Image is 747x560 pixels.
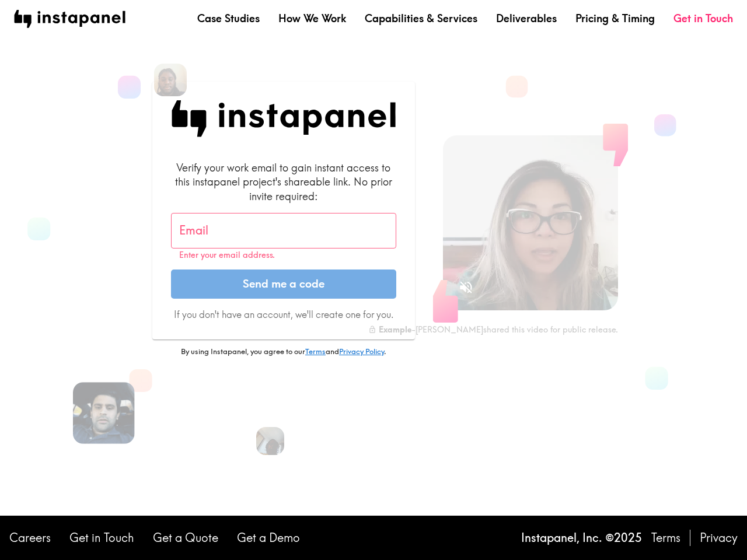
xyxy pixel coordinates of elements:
img: instapanel [14,10,125,28]
a: Get a Quote [153,530,218,546]
a: Privacy Policy [339,346,384,356]
img: Jacqueline [256,427,284,455]
a: Case Studies [197,11,260,26]
a: Careers [9,530,51,546]
a: Deliverables [496,11,557,26]
a: Capabilities & Services [365,11,477,26]
p: Instapanel, Inc. © 2025 [521,530,642,546]
a: How We Work [278,11,346,26]
a: Get in Touch [69,530,134,546]
a: Privacy [700,530,738,546]
b: Example [379,324,411,335]
a: Pricing & Timing [575,11,655,26]
img: Bill [154,64,187,96]
a: Get a Demo [237,530,300,546]
a: Terms [651,530,680,546]
p: Enter your email address. [179,250,388,260]
a: Get in Touch [673,11,733,26]
p: By using Instapanel, you agree to our and . [152,346,415,357]
img: Ronak [73,382,135,444]
a: Terms [305,346,326,356]
button: Send me a code [171,269,396,299]
div: Verify your work email to gain instant access to this instapanel project's shareable link. No pri... [171,160,396,204]
button: Sound is off [453,275,479,300]
div: - [PERSON_NAME] shared this video for public release. [368,324,618,335]
p: If you don't have an account, we'll create one for you. [171,308,396,321]
img: Instapanel [171,100,396,137]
